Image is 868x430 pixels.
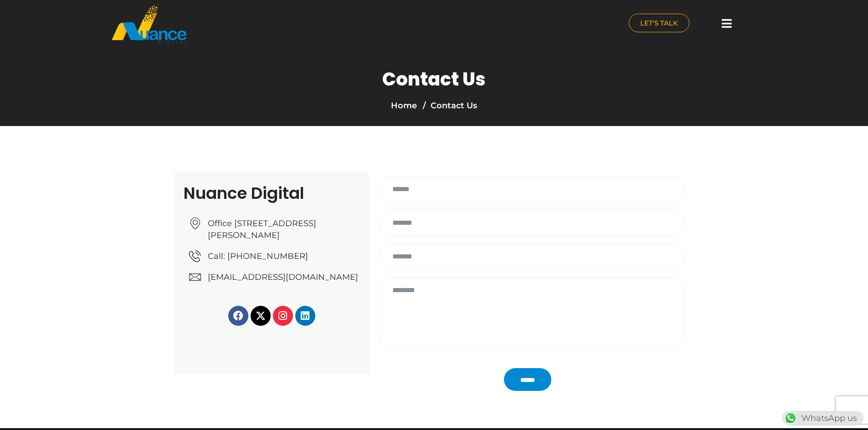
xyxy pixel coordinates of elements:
span: [EMAIL_ADDRESS][DOMAIN_NAME] [205,271,358,283]
h1: Contact Us [382,68,486,90]
span: Office [STREET_ADDRESS][PERSON_NAME] [205,218,360,241]
img: WhatsApp [783,411,798,425]
a: WhatsAppWhatsApp us [782,413,863,423]
h2: Nuance Digital [184,185,360,202]
a: nuance-qatar_logo [111,5,430,44]
span: Call: [PHONE_NUMBER] [205,250,308,262]
a: Office [STREET_ADDRESS][PERSON_NAME] [189,218,360,241]
a: Call: [PHONE_NUMBER] [189,250,360,262]
li: Contact Us [421,99,477,112]
img: nuance-qatar_logo [111,5,187,44]
a: Home [391,101,417,111]
a: [EMAIL_ADDRESS][DOMAIN_NAME] [189,271,360,283]
div: WhatsApp us [782,411,863,425]
span: LET'S TALK [640,20,678,26]
form: Contact form [374,176,689,369]
a: LET'S TALK [629,14,689,32]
